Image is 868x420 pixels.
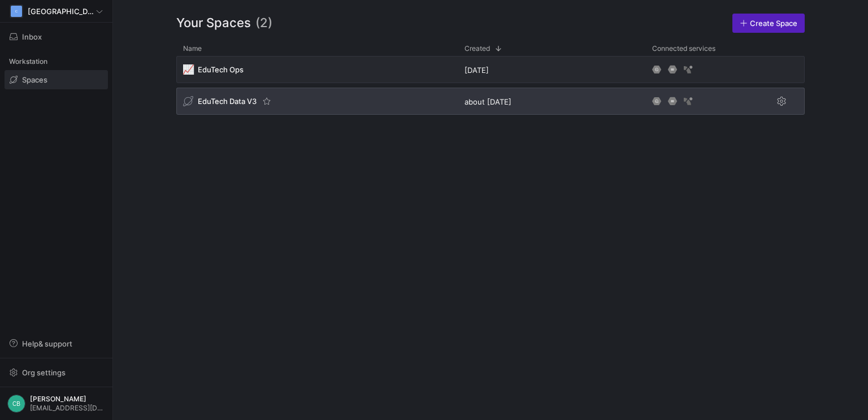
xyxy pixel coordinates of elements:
[22,368,66,377] span: Org settings
[198,65,244,74] span: EduTech Ops
[176,14,251,33] span: Your Spaces
[198,97,257,106] span: EduTech Data V3
[5,27,108,46] button: Inbox
[255,14,272,33] span: (2)
[5,369,108,378] a: Org settings
[465,45,490,53] span: Created
[5,363,108,382] button: Org settings
[22,339,72,348] span: Help & support
[30,395,105,403] span: [PERSON_NAME]
[7,395,25,413] div: CB
[183,45,202,53] span: Name
[5,70,108,89] a: Spaces
[22,75,47,84] span: Spaces
[11,6,22,17] div: C
[176,56,805,88] div: Press SPACE to select this row.
[183,64,193,75] span: 📈
[176,88,805,119] div: Press SPACE to select this row.
[652,45,715,53] span: Connected services
[5,334,108,353] button: Help& support
[732,14,805,33] a: Create Space
[22,32,42,41] span: Inbox
[465,97,511,106] span: about [DATE]
[465,66,489,75] span: [DATE]
[750,19,797,28] span: Create Space
[5,53,108,70] div: Workstation
[30,404,105,412] span: [EMAIL_ADDRESS][DOMAIN_NAME]
[28,7,96,16] span: [GEOGRAPHIC_DATA]
[5,392,108,415] button: CB[PERSON_NAME][EMAIL_ADDRESS][DOMAIN_NAME]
